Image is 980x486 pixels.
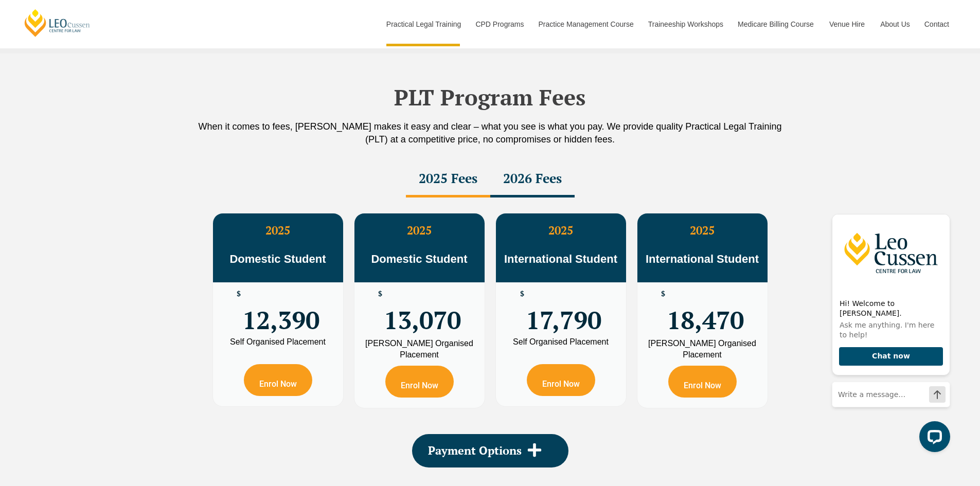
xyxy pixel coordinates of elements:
[640,2,730,46] a: Traineeship Workshops
[378,290,382,298] span: $
[637,224,768,237] h3: 2025
[526,290,601,330] span: 17,790
[730,2,822,46] a: Medicare Billing Course
[824,204,954,460] iframe: LiveChat chat widget
[646,253,759,265] span: International Student
[496,224,626,237] h3: 2025
[520,290,524,298] span: $
[385,366,454,398] a: Enrol Now
[244,364,312,396] a: Enrol Now
[197,84,783,110] h2: PLT Program Fees
[645,338,760,361] div: [PERSON_NAME] Organised Placement
[667,290,744,330] span: 18,470
[197,120,783,146] p: When it comes to fees, [PERSON_NAME] makes it easy and clear – what you see is what you pay. We p...
[371,253,467,265] span: Domestic Student
[428,445,522,456] span: Payment Options
[213,224,343,237] h3: 2025
[668,366,737,398] a: Enrol Now
[468,2,530,46] a: CPD Programs
[917,2,957,46] a: Contact
[661,290,665,298] span: $
[384,290,461,330] span: 13,070
[237,290,241,298] span: $
[23,8,92,38] a: [PERSON_NAME] Centre for Law
[354,224,485,237] h3: 2025
[872,2,917,46] a: About Us
[527,364,595,396] a: Enrol Now
[362,338,477,361] div: [PERSON_NAME] Organised Placement
[229,253,326,265] span: Domestic Student
[221,338,335,346] div: Self Organised Placement
[504,338,618,346] div: Self Organised Placement
[531,2,640,46] a: Practice Management Course
[504,253,617,265] span: International Student
[242,290,319,330] span: 12,390
[822,2,872,46] a: Venue Hire
[379,2,468,46] a: Practical Legal Training
[406,161,490,197] div: 2025 Fees
[490,161,575,197] div: 2026 Fees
